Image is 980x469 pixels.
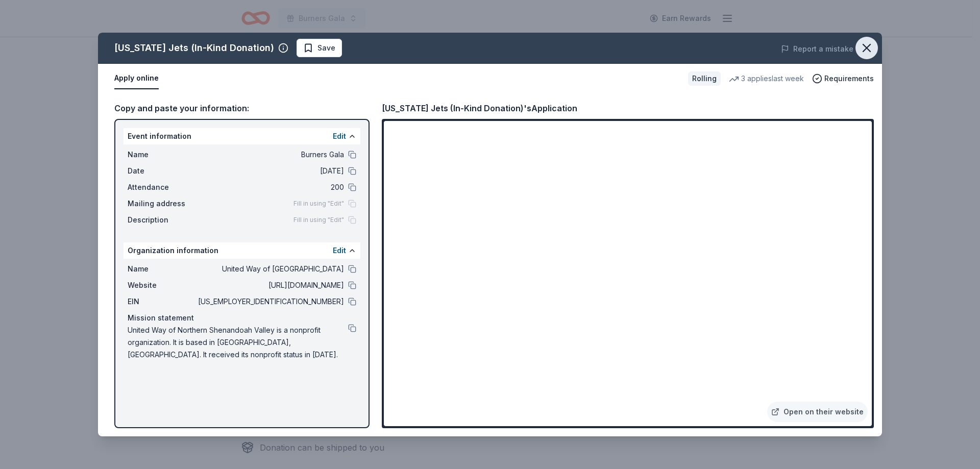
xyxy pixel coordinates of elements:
button: Edit [333,244,346,257]
span: Burners Gala [196,149,344,161]
button: Requirements [812,72,874,85]
a: Open on their website [767,402,868,422]
div: Rolling [688,71,721,86]
span: [US_EMPLOYER_IDENTIFICATION_NUMBER] [196,295,344,308]
span: Attendance [128,181,196,193]
span: 200 [196,181,344,193]
span: [DATE] [196,165,344,177]
span: United Way of [GEOGRAPHIC_DATA] [196,263,344,275]
span: Fill in using "Edit" [293,216,344,224]
button: Save [297,39,342,57]
span: Requirements [824,72,874,85]
div: Organization information [124,242,360,259]
span: Website [128,279,196,291]
span: Name [128,263,196,275]
span: Date [128,165,196,177]
span: Save [317,42,335,54]
button: Report a mistake [781,43,853,55]
button: Edit [333,130,346,142]
div: [US_STATE] Jets (In-Kind Donation)'s Application [382,102,577,115]
div: Mission statement [128,312,356,324]
span: Fill in using "Edit" [293,200,344,208]
span: Name [128,149,196,161]
span: Mailing address [128,198,196,210]
button: Apply online [114,68,159,89]
div: Event information [124,128,360,144]
div: [US_STATE] Jets (In-Kind Donation) [114,40,274,56]
span: Description [128,214,196,226]
span: United Way of Northern Shenandoah Valley is a nonprofit organization. It is based in [GEOGRAPHIC_... [128,324,348,361]
span: [URL][DOMAIN_NAME] [196,279,344,291]
div: Copy and paste your information: [114,102,370,115]
span: EIN [128,295,196,308]
div: 3 applies last week [729,72,804,85]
